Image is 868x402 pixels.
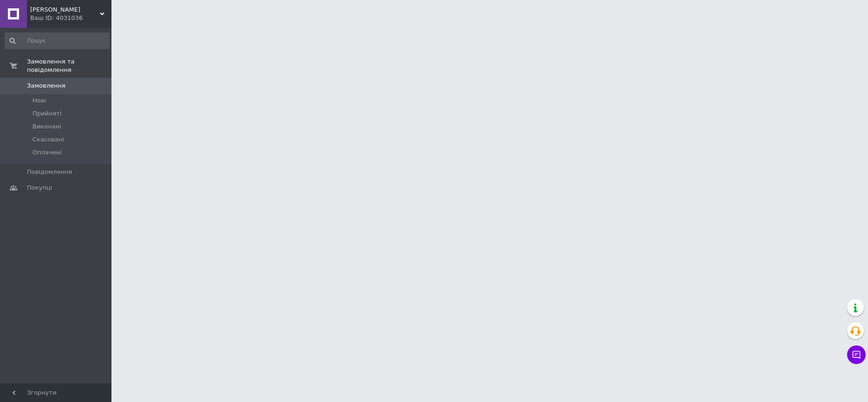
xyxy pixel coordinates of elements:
span: Замовлення [27,82,65,90]
span: Оплачені [33,148,62,157]
span: Петрик [30,6,100,14]
span: Скасовані [33,135,64,144]
span: Замовлення та повідомлення [27,57,111,74]
span: Повідомлення [27,168,72,176]
div: Ваш ID: 4031036 [30,14,111,22]
span: Нові [33,96,46,105]
input: Пошук [5,32,110,49]
span: Виконані [33,122,61,131]
span: Прийняті [33,109,61,118]
button: Чат з покупцем [847,345,866,364]
span: Покупці [27,184,52,192]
